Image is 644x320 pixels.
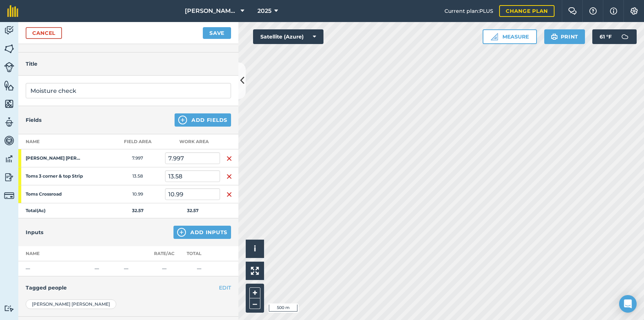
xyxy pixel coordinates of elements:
[589,7,597,15] img: A question mark icon
[178,246,220,261] th: Total
[26,173,83,179] strong: Toms 3 corner & top Strip
[187,208,198,213] strong: 32.57
[18,261,92,276] td: —
[226,190,232,199] img: svg+xml;base64,PHN2ZyB4bWxucz0iaHR0cDovL3d3dy53My5vcmcvMjAwMC9zdmciIHdpZHRoPSIxNiIgaGVpZ2h0PSIyNC...
[253,29,323,44] button: Satellite (Azure)
[483,29,537,44] button: Measure
[226,154,232,163] img: svg+xml;base64,PHN2ZyB4bWxucz0iaHR0cDovL3d3dy53My5vcmcvMjAwMC9zdmciIHdpZHRoPSIxNiIgaGVpZ2h0PSIyNC...
[246,240,264,258] button: i
[257,7,271,15] span: 2025
[177,228,186,237] img: svg+xml;base64,PHN2ZyB4bWxucz0iaHR0cDovL3d3dy53My5vcmcvMjAwMC9zdmciIHdpZHRoPSIxNCIgaGVpZ2h0PSIyNC...
[4,305,14,312] img: svg+xml;base64,PD94bWwgdmVyc2lvbj0iMS4wIiBlbmNvZGluZz0idXRmLTgiPz4KPCEtLSBHZW5lcmF0b3I6IEFkb2JlIE...
[4,98,14,109] img: svg+xml;base64,PHN2ZyB4bWxucz0iaHR0cDovL3d3dy53My5vcmcvMjAwMC9zdmciIHdpZHRoPSI1NiIgaGVpZ2h0PSI2MC...
[178,261,220,276] td: —
[249,298,260,309] button: –
[26,228,43,236] h4: Inputs
[110,134,165,149] th: Field Area
[92,261,121,276] td: —
[610,7,617,15] img: svg+xml;base64,PHN2ZyB4bWxucz0iaHR0cDovL3d3dy53My5vcmcvMjAwMC9zdmciIHdpZHRoPSIxNyIgaGVpZ2h0PSIxNy...
[26,208,45,213] strong: Total ( Ac )
[4,172,14,183] img: svg+xml;base64,PD94bWwgdmVyc2lvbj0iMS4wIiBlbmNvZGluZz0idXRmLTgiPz4KPCEtLSBHZW5lcmF0b3I6IEFkb2JlIE...
[18,134,110,149] th: Name
[26,60,231,68] h4: Title
[26,83,231,98] input: What needs doing?
[178,116,187,124] img: svg+xml;base64,PHN2ZyB4bWxucz0iaHR0cDovL3d3dy53My5vcmcvMjAwMC9zdmciIHdpZHRoPSIxNCIgaGVpZ2h0PSIyNC...
[251,267,259,275] img: Four arrows, one pointing top left, one top right, one bottom right and the last bottom left
[26,27,62,39] a: Cancel
[592,29,637,44] button: 61 °F
[150,261,178,276] td: —
[551,32,558,41] img: svg+xml;base64,PHN2ZyB4bWxucz0iaHR0cDovL3d3dy53My5vcmcvMjAwMC9zdmciIHdpZHRoPSIxOSIgaGVpZ2h0PSIyNC...
[26,191,83,197] strong: Toms Crossroad
[618,29,632,44] img: svg+xml;base64,PD94bWwgdmVyc2lvbj0iMS4wIiBlbmNvZGluZz0idXRmLTgiPz4KPCEtLSBHZW5lcmF0b3I6IEFkb2JlIE...
[132,208,143,213] strong: 32.57
[4,153,14,164] img: svg+xml;base64,PD94bWwgdmVyc2lvbj0iMS4wIiBlbmNvZGluZz0idXRmLTgiPz4KPCEtLSBHZW5lcmF0b3I6IEFkb2JlIE...
[110,185,165,203] td: 10.99
[7,5,18,17] img: fieldmargin Logo
[185,7,238,15] span: [PERSON_NAME] Farms
[150,246,178,261] th: Rate/ Ac
[26,299,116,309] div: [PERSON_NAME] [PERSON_NAME]
[4,62,14,72] img: svg+xml;base64,PD94bWwgdmVyc2lvbj0iMS4wIiBlbmNvZGluZz0idXRmLTgiPz4KPCEtLSBHZW5lcmF0b3I6IEFkb2JlIE...
[4,135,14,146] img: svg+xml;base64,PD94bWwgdmVyc2lvbj0iMS4wIiBlbmNvZGluZz0idXRmLTgiPz4KPCEtLSBHZW5lcmF0b3I6IEFkb2JlIE...
[26,284,231,292] h4: Tagged people
[4,25,14,36] img: svg+xml;base64,PD94bWwgdmVyc2lvbj0iMS4wIiBlbmNvZGluZz0idXRmLTgiPz4KPCEtLSBHZW5lcmF0b3I6IEFkb2JlIE...
[26,116,41,124] h4: Fields
[26,155,83,161] strong: [PERSON_NAME] [PERSON_NAME]
[121,261,150,276] td: —
[630,7,638,15] img: A cog icon
[4,190,14,201] img: svg+xml;base64,PD94bWwgdmVyc2lvbj0iMS4wIiBlbmNvZGluZz0idXRmLTgiPz4KPCEtLSBHZW5lcmF0b3I6IEFkb2JlIE...
[249,287,260,298] button: +
[4,117,14,128] img: svg+xml;base64,PD94bWwgdmVyc2lvbj0iMS4wIiBlbmNvZGluZz0idXRmLTgiPz4KPCEtLSBHZW5lcmF0b3I6IEFkb2JlIE...
[444,7,493,15] span: Current plan : PLUS
[165,134,220,149] th: Work area
[4,43,14,54] img: svg+xml;base64,PHN2ZyB4bWxucz0iaHR0cDovL3d3dy53My5vcmcvMjAwMC9zdmciIHdpZHRoPSI1NiIgaGVpZ2h0PSI2MC...
[4,80,14,91] img: svg+xml;base64,PHN2ZyB4bWxucz0iaHR0cDovL3d3dy53My5vcmcvMjAwMC9zdmciIHdpZHRoPSI1NiIgaGVpZ2h0PSI2MC...
[219,284,231,292] button: EDIT
[568,7,577,15] img: Two speech bubbles overlapping with the left bubble in the forefront
[491,33,498,40] img: Ruler icon
[110,167,165,185] td: 13.58
[499,5,555,17] a: Change plan
[254,244,256,253] span: i
[226,172,232,181] img: svg+xml;base64,PHN2ZyB4bWxucz0iaHR0cDovL3d3dy53My5vcmcvMjAwMC9zdmciIHdpZHRoPSIxNiIgaGVpZ2h0PSIyNC...
[175,113,231,127] button: Add Fields
[600,29,612,44] span: 61 ° F
[173,226,231,239] button: Add Inputs
[203,27,231,39] button: Save
[110,149,165,167] td: 7.997
[544,29,585,44] button: Print
[619,295,637,313] div: Open Intercom Messenger
[18,246,92,261] th: Name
